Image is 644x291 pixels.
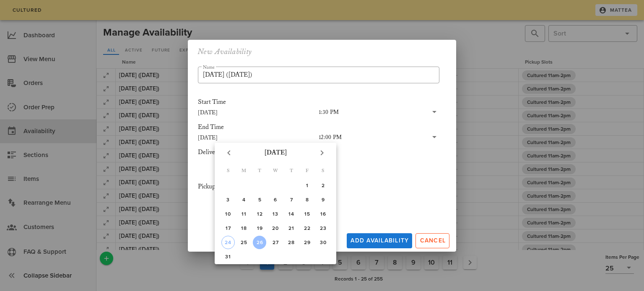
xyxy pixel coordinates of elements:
div: Pickup Slots [198,182,439,191]
button: 14 [285,207,298,221]
button: Add Availability [347,233,412,248]
button: 8 [300,193,314,206]
button: 27 [269,236,282,249]
button: 30 [316,236,330,249]
button: 6 [269,193,282,206]
button: [DATE] [261,144,290,161]
button: 26 [253,236,266,249]
button: 25 [237,236,251,249]
div: 6 [269,197,282,203]
button: 11 [237,207,251,221]
div: 18 [237,225,251,231]
div: 27 [269,239,282,245]
button: 20 [269,221,282,235]
div: 16 [316,211,330,217]
div: 10 [221,211,235,217]
button: 29 [300,236,314,249]
div: 20 [269,225,282,231]
button: 9 [316,193,330,206]
div: 23 [316,225,330,231]
button: 17 [221,221,235,235]
div: 8 [300,197,314,203]
button: 2 [316,179,330,192]
button: 15 [300,207,314,221]
div: 26 [253,239,266,245]
div: 30 [316,239,330,245]
button: 1 [300,179,314,192]
div: 25 [237,239,251,245]
div: 28 [285,239,298,245]
div: 22 [300,225,314,231]
div: 17 [221,225,235,231]
button: 22 [300,221,314,235]
button: 12 [253,207,266,221]
button: 23 [316,221,330,235]
div: 5 [253,197,266,203]
div: Delivery Slots [198,148,439,157]
div: 9 [316,197,330,203]
button: 5 [253,193,266,206]
div: 13 [269,211,282,217]
div: 31 [221,254,235,260]
button: 18 [237,221,251,235]
button: 10 [221,207,235,221]
div: 3 [221,197,235,203]
button: Next month [314,145,330,160]
button: 19 [253,221,266,235]
div: 29 [300,239,314,245]
button: 16 [316,207,330,221]
span: Cancel [419,237,446,244]
span: Add Availability [350,237,409,244]
button: 13 [269,207,282,221]
button: 21 [285,221,298,235]
div: 14 [285,211,298,217]
button: 24 [221,236,235,249]
div: Start Time [198,98,439,107]
button: 4 [237,193,251,206]
button: Previous month [221,145,236,160]
div: 12:00 PM [319,134,342,141]
div: 1:30 PM [319,107,439,118]
div: 19 [253,225,266,231]
th: T [252,164,267,178]
button: 7 [285,193,298,206]
button: 31 [221,250,235,263]
div: 21 [285,225,298,231]
div: 11 [237,211,251,217]
div: End Time [198,123,439,132]
label: Name [203,64,215,70]
th: T [284,164,299,178]
th: S [315,164,330,178]
th: M [236,164,252,178]
button: 3 [221,193,235,206]
div: 7 [285,197,298,203]
div: 12:00 PM [319,132,439,143]
h2: New Availability [198,45,252,58]
th: F [300,164,315,178]
th: W [268,164,283,178]
button: 28 [285,236,298,249]
div: 4 [237,197,251,203]
div: 12 [253,211,266,217]
button: Cancel [415,233,449,248]
div: 2 [316,183,330,188]
div: 24 [222,239,234,245]
th: S [221,164,236,178]
div: 1 [300,183,314,188]
div: 1:30 PM [319,108,339,116]
div: 15 [300,211,314,217]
